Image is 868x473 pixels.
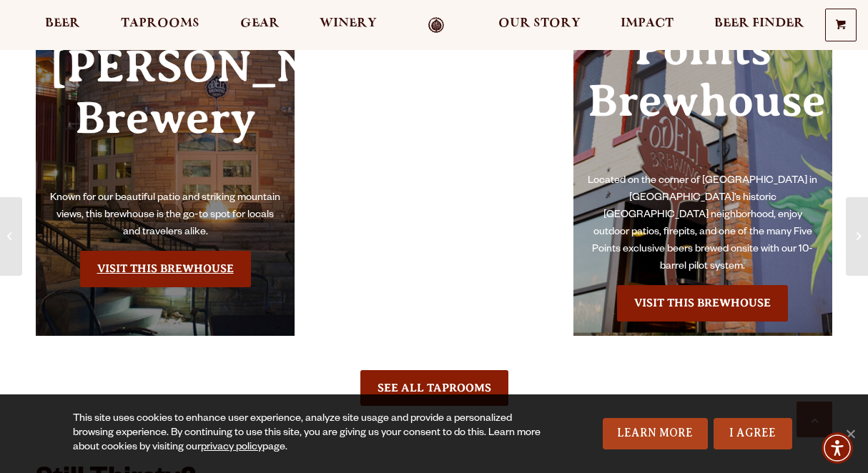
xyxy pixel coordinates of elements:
span: Winery [320,18,377,29]
a: Learn More [603,418,708,449]
a: Gear [231,17,289,34]
a: Impact [611,17,683,34]
span: Gear [240,18,280,29]
span: Beer [45,18,80,29]
span: Our Story [498,18,581,29]
a: Our Story [489,17,590,34]
a: Visit the Fort Collin's Brewery & Taproom [80,251,251,287]
span: Impact [621,18,674,29]
a: Taprooms [112,17,209,34]
p: Located on the corner of [GEOGRAPHIC_DATA] in [GEOGRAPHIC_DATA]’s historic [GEOGRAPHIC_DATA] neig... [588,173,818,276]
a: Visit the Five Points Brewhouse [617,285,788,321]
a: See All Taprooms [360,370,508,406]
span: Beer Finder [714,18,804,29]
p: Known for our beautiful patio and striking mountain views, this brewhouse is the go-to spot for l... [50,190,280,242]
a: Odell Home [409,17,463,34]
a: Beer Finder [705,17,814,34]
a: privacy policy [201,442,262,454]
a: I Agree [714,418,792,449]
div: Accessibility Menu [822,432,853,464]
div: This site uses cookies to enhance user experience, analyze site usage and provide a personalized ... [73,412,551,455]
a: Beer [36,17,89,34]
span: Taprooms [121,18,199,29]
a: Winery [310,17,386,34]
